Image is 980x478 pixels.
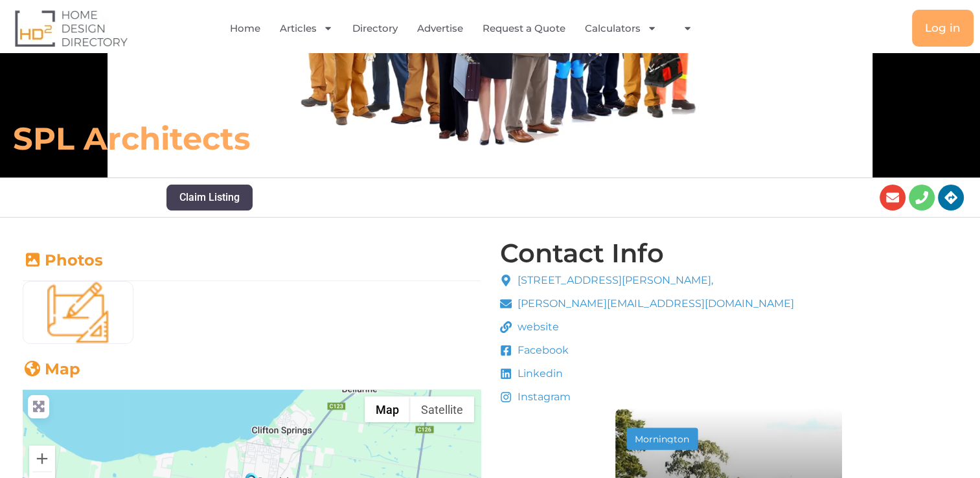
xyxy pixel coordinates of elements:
a: Photos [23,251,103,269]
button: Claim Listing [166,185,253,211]
span: [STREET_ADDRESS][PERSON_NAME], [514,273,713,288]
img: architect [23,282,133,343]
nav: Menu [200,14,732,43]
a: Calculators [585,14,657,43]
button: Show street map [365,396,410,422]
a: Advertise [417,14,463,43]
span: [PERSON_NAME][EMAIL_ADDRESS][DOMAIN_NAME] [514,296,794,312]
span: Instagram [514,389,571,405]
a: Request a Quote [483,14,565,43]
h6: SPL Architects [13,119,679,158]
div: Mornington [633,435,691,444]
a: Articles [280,14,333,43]
span: website [514,319,559,335]
a: Map [23,359,80,378]
a: [PERSON_NAME][EMAIL_ADDRESS][DOMAIN_NAME] [500,296,795,312]
a: Directory [352,14,398,43]
span: Log in [925,23,961,34]
button: Show satellite imagery [410,396,474,422]
h4: Contact Info [500,240,664,266]
button: Zoom in [29,446,55,472]
span: Linkedin [514,366,563,381]
span: Facebook [514,343,569,358]
a: Log in [912,10,974,47]
a: Home [230,14,260,43]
